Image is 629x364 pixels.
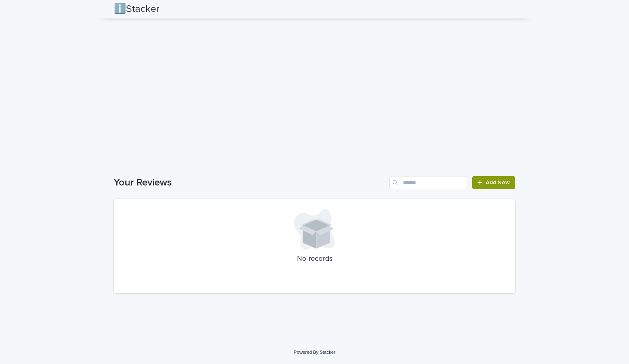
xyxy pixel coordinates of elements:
h2: ℹ️Stacker [114,3,159,15]
p: No records [124,255,505,264]
a: Powered By Stacker [294,350,335,355]
input: Search [389,176,467,189]
a: Add New [472,176,515,189]
span: Add New [486,180,510,185]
